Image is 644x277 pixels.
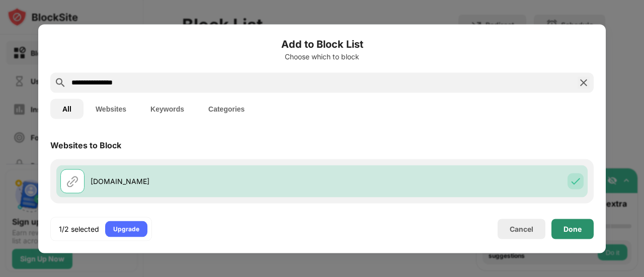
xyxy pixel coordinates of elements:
[138,99,196,119] button: Keywords
[66,175,78,187] img: url.svg
[196,99,257,119] button: Categories
[113,224,139,234] div: Upgrade
[50,52,594,60] div: Choose which to block
[563,225,582,233] div: Done
[510,225,533,233] div: Cancel
[54,76,66,88] img: search.svg
[578,76,590,88] img: search-close
[59,224,99,234] div: 1/2 selected
[50,99,84,119] button: All
[50,140,121,150] div: Websites to Block
[91,176,322,187] div: [DOMAIN_NAME]
[84,99,138,119] button: Websites
[50,36,594,51] h6: Add to Block List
